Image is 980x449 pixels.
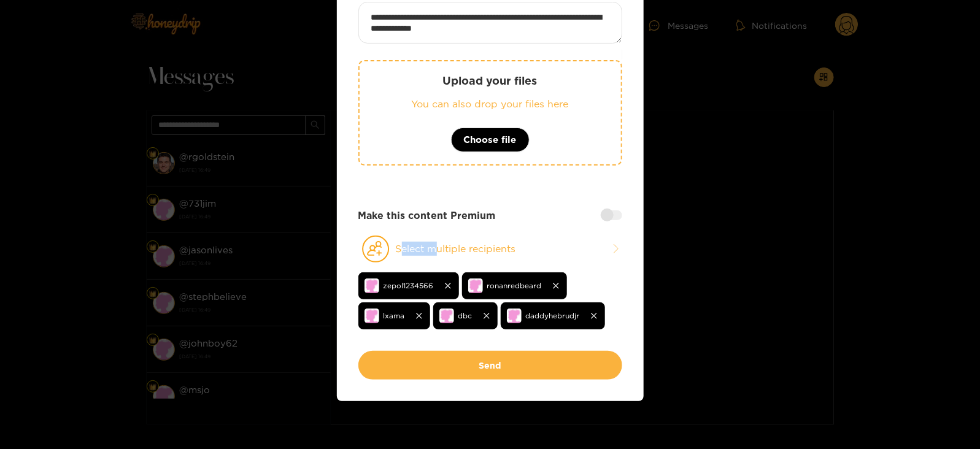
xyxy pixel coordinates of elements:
[384,74,596,88] p: Upload your files
[487,278,542,293] span: ronanredbeard
[464,132,517,147] span: Choose file
[451,128,530,152] button: Choose file
[365,278,379,293] img: no-avatar.png
[384,309,405,323] span: lxama
[526,309,580,323] span: daddyhebrudjr
[365,309,379,323] img: no-avatar.png
[458,309,473,323] span: dbc
[358,209,496,223] strong: Make this content Premium
[358,235,622,263] button: Select multiple recipients
[439,309,454,323] img: no-avatar.png
[468,278,483,293] img: no-avatar.png
[384,97,596,111] p: You can also drop your files here
[358,351,622,380] button: Send
[384,278,434,293] span: zepol1234566
[507,309,522,323] img: no-avatar.png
